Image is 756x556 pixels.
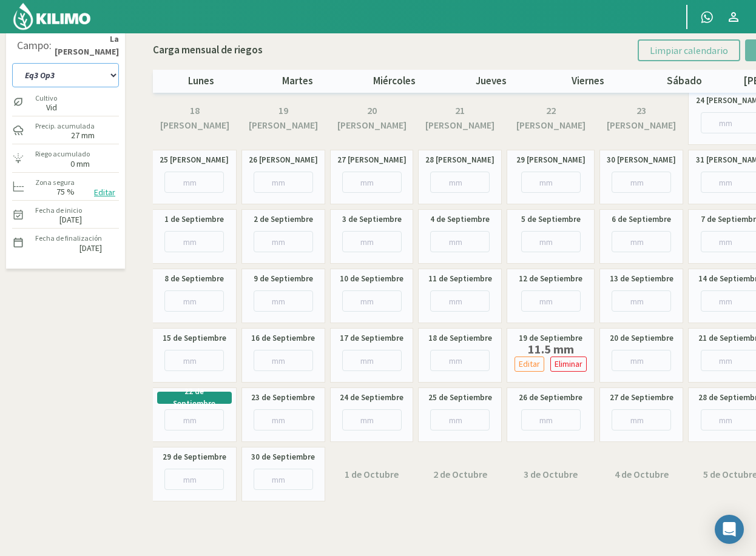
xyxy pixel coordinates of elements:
label: 17 de Septiembre [340,332,403,344]
img: Kilimo [12,2,92,31]
input: mm [254,469,313,490]
p: Eliminar [555,357,582,371]
span: Limpiar calendario [650,44,728,56]
label: 19 de Septiembre [519,332,582,344]
input: mm [521,231,581,252]
label: 16 de Septiembre [251,332,315,344]
input: mm [430,409,490,430]
label: 28 [PERSON_NAME] [425,154,494,166]
label: 19 [PERSON_NAME] [248,103,319,133]
label: 2 de Octubre [433,467,487,481]
p: Carga mensual de riegos [153,42,263,58]
input: mm [612,172,671,193]
label: Cultivo [35,93,57,104]
input: mm [164,350,224,371]
label: Precip. acumulada [35,121,95,132]
label: Fecha de finalización [35,233,102,244]
input: mm [612,290,671,312]
label: 26 de Septiembre [519,392,582,404]
label: 22 [PERSON_NAME] [513,103,589,133]
label: 75 % [56,188,75,196]
p: lunes [153,73,249,89]
input: mm [254,172,313,193]
label: 6 de Septiembre [612,213,671,226]
label: 26 [PERSON_NAME] [249,154,318,166]
label: 18 de Septiembre [428,332,492,344]
input: mm [612,350,671,371]
input: mm [521,409,581,430]
div: Open Intercom Messenger [715,515,744,544]
strong: La [PERSON_NAME] [52,33,119,59]
label: Zona segura [35,177,75,188]
p: Editar [519,357,540,371]
label: 30 de Septiembre [251,451,315,463]
label: 8 de Septiembre [164,273,224,285]
label: 27 de Septiembre [610,392,673,404]
label: Fecha de inicio [35,205,82,216]
label: 27 [PERSON_NAME] [337,154,407,166]
label: 24 de Septiembre [340,392,403,404]
input: mm [164,290,224,312]
label: 22 de Septiembre [163,386,226,410]
input: mm [254,409,313,430]
p: miércoles [346,73,443,89]
label: 23 de Septiembre [251,392,315,404]
input: mm [430,350,490,371]
label: 1 de Octubre [345,467,399,481]
input: mm [430,172,490,193]
label: [DATE] [59,216,82,224]
input: mm [612,231,671,252]
p: sábado [636,73,732,89]
label: Vid [35,104,57,112]
button: Eliminar [550,357,587,372]
label: 30 [PERSON_NAME] [607,154,676,166]
label: 0 mm [70,160,90,168]
label: 10 de Septiembre [340,273,403,285]
label: 3 de Septiembre [342,213,402,226]
button: Editar [90,186,119,199]
label: 20 de Septiembre [610,332,673,344]
input: mm [254,290,313,312]
label: [DATE] [79,244,102,252]
input: mm [521,172,581,193]
label: 5 de Septiembre [521,213,581,226]
input: mm [342,290,402,312]
label: 21 [PERSON_NAME] [424,103,496,133]
label: 15 de Septiembre [163,332,226,344]
input: mm [164,172,224,193]
label: 29 de Septiembre [163,451,226,463]
label: 4 de Octubre [615,467,669,481]
input: mm [164,231,224,252]
label: Riego acumulado [35,149,90,159]
label: 25 [PERSON_NAME] [160,154,229,166]
input: mm [164,469,224,490]
input: mm [342,231,402,252]
input: mm [612,409,671,430]
label: 11 de Septiembre [428,273,492,285]
label: 9 de Septiembre [254,273,313,285]
input: mm [254,231,313,252]
input: mm [164,409,224,430]
label: 4 de Septiembre [430,213,490,226]
label: 12 de Septiembre [519,273,582,285]
label: 2 de Septiembre [254,213,313,226]
input: mm [342,350,402,371]
input: mm [342,409,402,430]
input: mm [430,231,490,252]
label: 20 [PERSON_NAME] [336,103,408,133]
input: mm [254,350,313,371]
label: 1 de Septiembre [164,213,224,226]
label: 23 [PERSON_NAME] [606,103,677,133]
p: viernes [539,73,636,89]
input: mm [430,290,490,312]
label: 25 de Septiembre [428,392,492,404]
label: 13 de Septiembre [610,273,673,285]
button: Limpiar calendario [638,39,740,61]
p: martes [249,73,346,89]
p: jueves [443,73,539,89]
input: mm [342,172,402,193]
input: mm [521,290,581,312]
button: Editar [515,357,544,372]
label: 29 [PERSON_NAME] [516,154,586,166]
label: 27 mm [71,132,95,139]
